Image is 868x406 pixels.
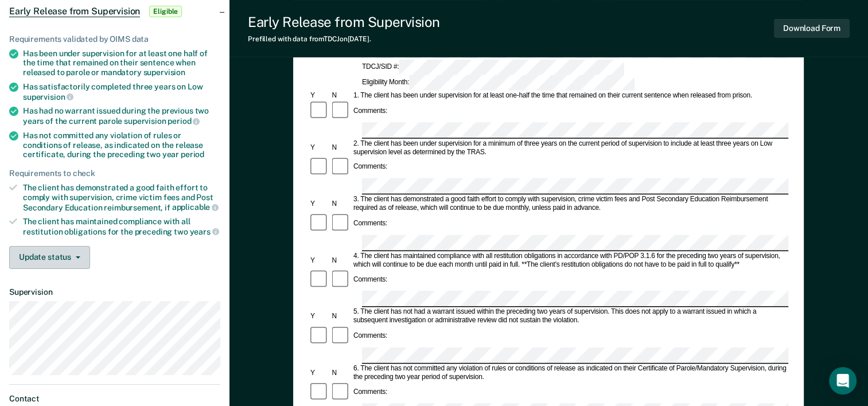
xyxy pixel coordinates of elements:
[352,92,788,100] div: 1. The client has been under supervision for at least one-half the time that remained on their cu...
[9,287,220,297] dt: Supervision
[9,6,140,17] span: Early Release from Supervision
[352,308,788,325] div: 5. The client has not had a warrant issued within the preceding two years of supervision. This do...
[352,364,788,381] div: 6. The client has not committed any violation of rules or conditions of release as indicated on t...
[309,143,330,152] div: Y
[352,219,389,228] div: Comments:
[360,60,626,76] div: TDCJ/SID #:
[352,196,788,213] div: 3. The client has demonstrated a good faith effort to comply with supervision, crime victim fees ...
[330,200,352,208] div: N
[352,107,389,115] div: Comments:
[829,367,857,395] div: Open Intercom Messenger
[23,183,220,212] div: The client has demonstrated a good faith effort to comply with supervision, crime victim fees and...
[309,92,330,100] div: Y
[309,369,330,377] div: Y
[309,256,330,265] div: Y
[309,313,330,321] div: Y
[9,246,90,269] button: Update status
[168,116,200,126] span: period
[248,35,440,43] div: Prefilled with data from TDCJ on [DATE] .
[330,313,352,321] div: N
[330,256,352,265] div: N
[352,332,389,341] div: Comments:
[190,227,219,236] span: years
[23,106,220,126] div: Has had no warrant issued during the previous two years of the current parole supervision
[352,252,788,269] div: 4. The client has maintained compliance with all restitution obligations in accordance with PD/PO...
[9,169,220,178] div: Requirements to check
[143,68,185,77] span: supervision
[23,131,220,159] div: Has not committed any violation of rules or conditions of release, as indicated on the release ce...
[352,139,788,157] div: 2. The client has been under supervision for a minimum of three years on the current period of su...
[352,276,389,284] div: Comments:
[330,369,352,377] div: N
[172,202,219,212] span: applicable
[330,143,352,152] div: N
[149,6,182,17] span: Eligible
[774,19,850,38] button: Download Form
[309,200,330,208] div: Y
[181,150,204,159] span: period
[9,34,220,44] div: Requirements validated by OIMS data
[352,163,389,171] div: Comments:
[248,14,440,30] div: Early Release from Supervision
[23,82,220,101] div: Has satisfactorily completed three years on Low
[330,92,352,100] div: N
[360,75,636,91] div: Eligibility Month:
[23,92,73,101] span: supervision
[9,394,220,404] dt: Contact
[23,49,220,77] div: Has been under supervision for at least one half of the time that remained on their sentence when...
[23,217,220,236] div: The client has maintained compliance with all restitution obligations for the preceding two
[352,388,389,397] div: Comments:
